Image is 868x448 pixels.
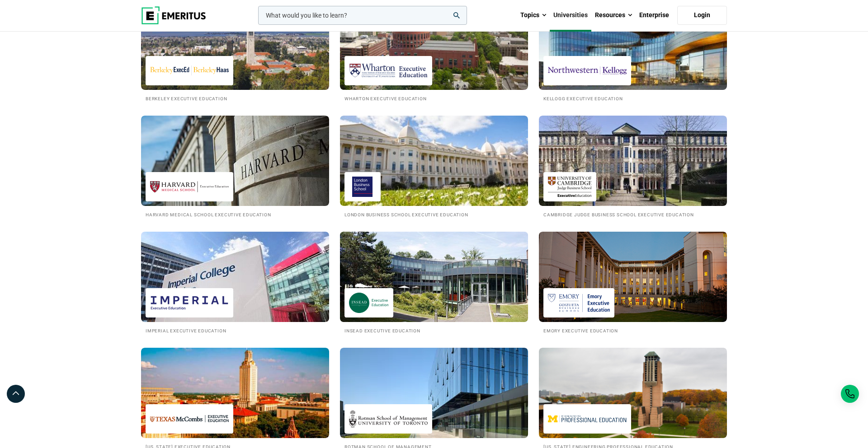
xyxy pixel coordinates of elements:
[548,409,627,429] img: Michigan Engineering Professional Education
[146,327,325,334] h2: Imperial Executive Education
[349,409,428,429] img: Rotman School of Management
[141,116,329,206] img: Universities We Work With
[146,94,325,102] h2: Berkeley Executive Education
[543,94,722,102] h2: Kellogg Executive Education
[543,210,722,218] h2: Cambridge Judge Business School Executive Education
[548,177,592,197] img: Cambridge Judge Business School Executive Education
[344,94,524,102] h2: Wharton Executive Education
[141,232,329,334] a: Universities We Work With Imperial Executive Education Imperial Executive Education
[344,327,524,334] h2: INSEAD Executive Education
[548,61,627,81] img: Kellogg Executive Education
[141,348,329,438] img: Universities We Work With
[539,232,727,334] a: Universities We Work With Emory Executive Education Emory Executive Education
[150,293,229,313] img: Imperial Executive Education
[543,327,722,334] h2: Emory Executive Education
[539,116,727,206] img: Universities We Work With
[141,116,329,218] a: Universities We Work With Harvard Medical School Executive Education Harvard Medical School Execu...
[677,6,727,25] a: Login
[349,61,428,81] img: Wharton Executive Education
[344,210,524,218] h2: London Business School Executive Education
[150,177,229,197] img: Harvard Medical School Executive Education
[340,348,528,438] img: Universities We Work With
[150,409,229,429] img: Texas Executive Education
[340,116,528,218] a: Universities We Work With London Business School Executive Education London Business School Execu...
[146,210,325,218] h2: Harvard Medical School Executive Education
[539,348,727,438] img: Universities We Work With
[548,293,610,313] img: Emory Executive Education
[349,293,389,313] img: INSEAD Executive Education
[141,232,329,322] img: Universities We Work With
[539,116,727,218] a: Universities We Work With Cambridge Judge Business School Executive Education Cambridge Judge Bus...
[340,116,528,206] img: Universities We Work With
[340,232,528,334] a: Universities We Work With INSEAD Executive Education INSEAD Executive Education
[349,177,376,197] img: London Business School Executive Education
[539,232,727,322] img: Universities We Work With
[258,6,467,25] input: woocommerce-product-search-field-0
[150,61,229,81] img: Berkeley Executive Education
[330,227,538,327] img: Universities We Work With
